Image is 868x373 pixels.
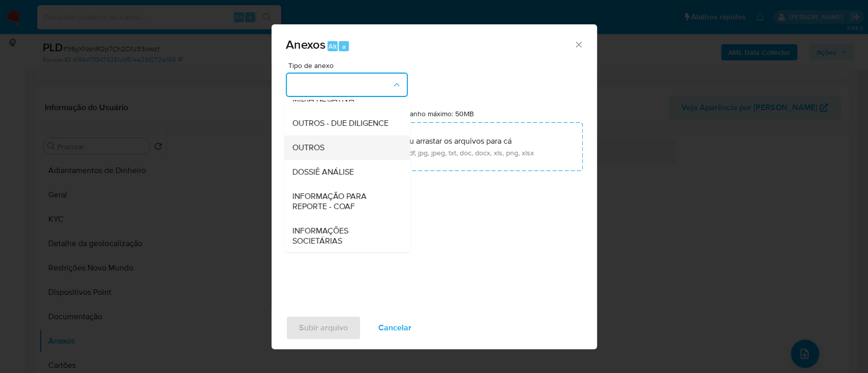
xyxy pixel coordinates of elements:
[288,62,410,69] span: Tipo de anexo
[292,167,353,177] span: DOSSIÊ ANÁLISE
[292,94,354,104] span: MIDIA NEGATIVA
[365,316,425,340] button: Cancelar
[397,109,474,118] label: Tamanho máximo: 50MB
[292,143,324,153] span: OUTROS
[328,42,337,51] span: Alt
[292,118,388,128] span: OUTROS - DUE DILIGENCE
[574,40,583,49] button: Fechar
[378,317,411,339] span: Cancelar
[292,226,396,246] span: INFORMAÇÕES SOCIETÁRIAS
[286,36,325,53] span: Anexos
[342,42,346,51] span: a
[292,191,396,212] span: INFORMAÇÃO PARA REPORTE - COAF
